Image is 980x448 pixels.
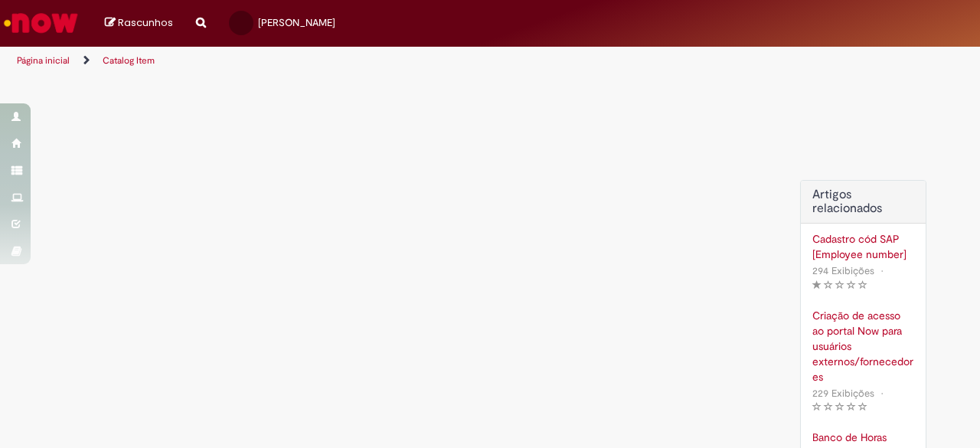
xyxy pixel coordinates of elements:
a: Catalog Item [103,54,155,67]
ul: Trilhas de página [11,47,642,75]
span: • [877,260,887,281]
span: 229 Exibições [812,387,874,400]
a: Rascunhos [105,16,173,31]
img: ServiceNow [2,8,80,38]
a: Cadastro cód SAP [Employee number] [812,231,914,262]
a: Banco de Horas [812,430,914,445]
h3: Artigos relacionados [812,188,914,215]
span: [PERSON_NAME] [258,16,335,29]
span: Rascunhos [118,15,173,30]
a: Criação de acesso ao portal Now para usuários externos/fornecedores [812,308,914,384]
span: 294 Exibições [812,264,874,277]
a: Página inicial [17,54,70,67]
span: • [877,383,887,404]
